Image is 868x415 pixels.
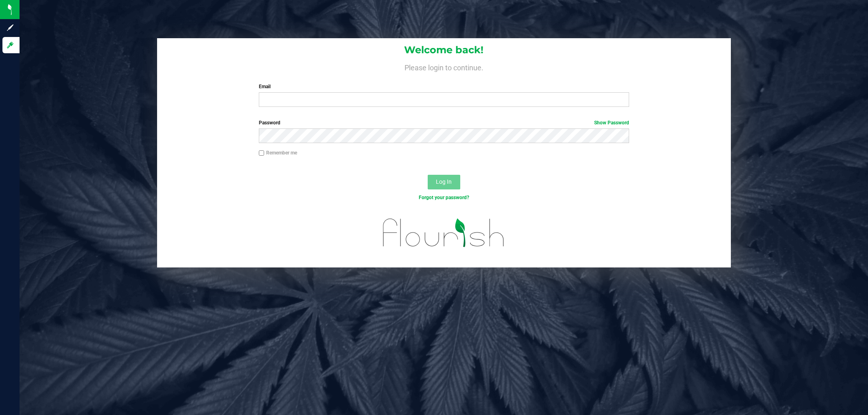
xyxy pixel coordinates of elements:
[6,24,14,32] inline-svg: Sign up
[157,62,731,72] h4: Please login to continue.
[372,210,516,256] img: flourish_logo.svg
[6,41,14,49] inline-svg: Log in
[419,195,469,200] a: Forgot your password?
[436,178,452,185] span: Log In
[259,83,629,90] label: Email
[428,175,460,189] button: Log In
[259,120,280,126] span: Password
[259,149,297,156] label: Remember me
[259,150,265,156] input: Remember me
[157,45,731,55] h1: Welcome back!
[594,120,629,126] a: Show Password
